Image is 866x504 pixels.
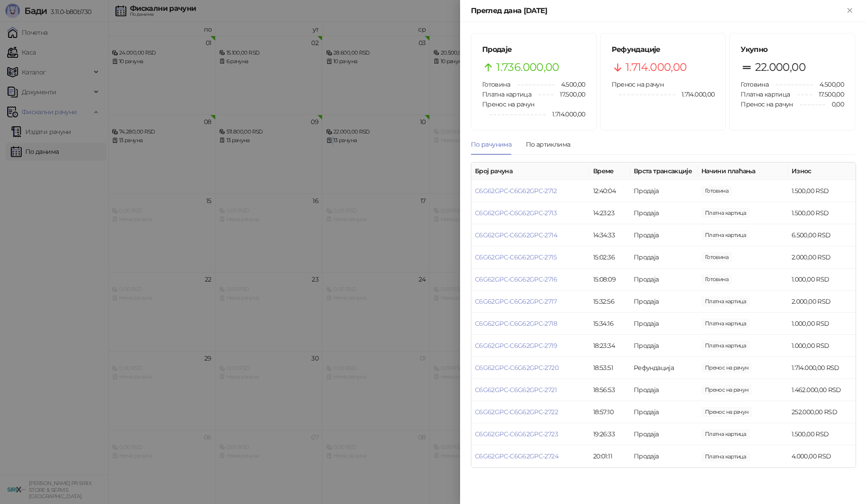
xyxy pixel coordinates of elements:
span: 1.500,00 [701,208,750,218]
td: Продаја [630,268,698,291]
span: 1.714.000,00 [546,109,585,119]
td: 1.714.000,00 RSD [788,357,856,379]
td: 1.000,00 RSD [788,313,856,335]
a: C6G62GPC-C6G62GPC-2723 [475,430,558,438]
td: 15:08:09 [590,268,630,291]
span: Пренос на рачун [741,100,792,108]
span: Пренос на рачун [482,100,534,108]
td: 15:32:56 [590,291,630,313]
th: Време [590,162,630,180]
td: 4.000,00 RSD [788,445,856,467]
span: 1.000,00 [701,274,732,284]
span: 1.714.000,00 [626,59,686,76]
span: Готовина [482,80,510,88]
h5: Продаје [482,44,585,55]
td: Продаја [630,313,698,335]
td: 20:01:11 [590,445,630,467]
td: Продаја [630,291,698,313]
span: 1.462.000,00 [701,385,752,395]
span: 2.000,00 [701,296,750,306]
th: Начини плаћања [698,162,788,180]
th: Број рачуна [471,162,590,180]
span: 0,00 [825,99,844,109]
button: Close [844,5,855,16]
a: C6G62GPC-C6G62GPC-2714 [475,231,557,239]
td: 1.500,00 RSD [788,423,856,445]
td: 14:34:33 [590,224,630,246]
td: Продаја [630,423,698,445]
td: Продаја [630,224,698,246]
span: Платна картица [741,90,790,98]
span: 2.000,00 [701,252,732,262]
td: 1.000,00 RSD [788,335,856,357]
a: C6G62GPC-C6G62GPC-2715 [475,253,557,261]
span: 1.000,00 [701,341,750,351]
td: 6.500,00 RSD [788,224,856,246]
td: Продаја [630,202,698,224]
span: 17.500,00 [812,89,844,99]
span: 4.500,00 [813,79,844,89]
td: Продаја [630,246,698,268]
td: Продаја [630,379,698,401]
a: C6G62GPC-C6G62GPC-2719 [475,342,557,350]
td: 18:53:51 [590,357,630,379]
span: 1.000,00 [701,319,750,328]
a: C6G62GPC-C6G62GPC-2716 [475,275,557,283]
a: C6G62GPC-C6G62GPC-2721 [475,386,557,394]
span: 1.500,00 [701,186,732,196]
span: 1.714.000,00 [675,89,714,99]
td: 1.500,00 RSD [788,180,856,202]
td: Продаја [630,445,698,467]
a: C6G62GPC-C6G62GPC-2712 [475,187,557,195]
a: C6G62GPC-C6G62GPC-2717 [475,297,557,305]
span: 6.500,00 [701,230,750,240]
td: 2.000,00 RSD [788,246,856,268]
div: По артиклима [526,139,570,149]
td: Продаја [630,180,698,202]
a: C6G62GPC-C6G62GPC-2724 [475,452,558,460]
td: 1.500,00 RSD [788,202,856,224]
td: 18:23:34 [590,335,630,357]
td: 19:26:33 [590,423,630,445]
td: 15:02:36 [590,246,630,268]
td: Продаја [630,335,698,357]
h5: Рефундације [612,44,715,55]
h5: Укупно [741,44,844,55]
td: 18:57:10 [590,401,630,423]
td: 1.000,00 RSD [788,268,856,291]
td: 18:56:53 [590,379,630,401]
span: 4.500,00 [555,79,585,89]
a: C6G62GPC-C6G62GPC-2720 [475,364,558,372]
span: 252.000,00 [701,407,752,417]
div: По рачунима [471,139,511,149]
span: 1.500,00 [701,429,750,439]
span: 1.736.000,00 [496,59,559,76]
a: C6G62GPC-C6G62GPC-2713 [475,209,557,217]
div: Преглед дана [DATE] [471,5,844,16]
td: 14:23:23 [590,202,630,224]
td: 15:34:16 [590,313,630,335]
span: Пренос на рачун [612,80,663,88]
span: Готовина [741,80,769,88]
td: Рефундација [630,357,698,379]
span: 17.500,00 [553,89,585,99]
a: C6G62GPC-C6G62GPC-2718 [475,319,557,328]
span: 22.000,00 [755,59,806,76]
td: 1.462.000,00 RSD [788,379,856,401]
span: Платна картица [482,90,531,98]
td: 12:40:04 [590,180,630,202]
a: C6G62GPC-C6G62GPC-2722 [475,408,558,416]
span: 1.714.000,00 [701,363,752,373]
td: 2.000,00 RSD [788,291,856,313]
td: Продаја [630,401,698,423]
th: Износ [788,162,856,180]
span: 4.000,00 [701,452,750,462]
th: Врста трансакције [630,162,698,180]
td: 252.000,00 RSD [788,401,856,423]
